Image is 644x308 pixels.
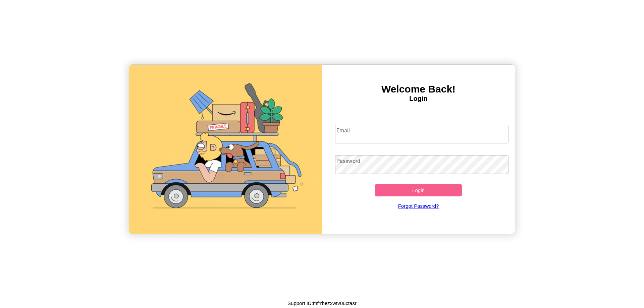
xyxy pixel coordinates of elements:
button: Login [375,184,462,196]
h4: Login [322,95,515,103]
h3: Welcome Back! [322,83,515,95]
p: Support ID: mfrrbezxwtv06ctasr [287,299,357,308]
a: Forgot Password? [332,196,505,215]
img: gif [129,65,322,234]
